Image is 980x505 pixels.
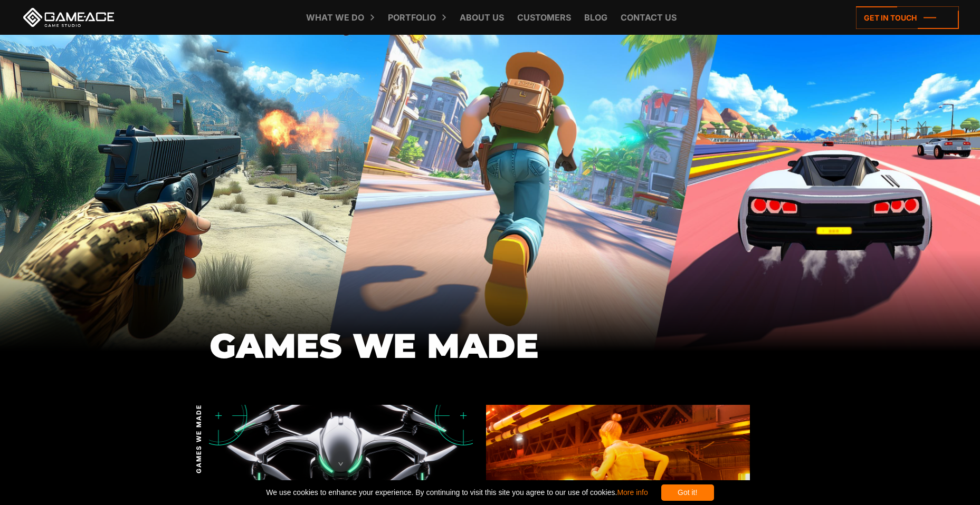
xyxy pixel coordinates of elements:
a: More info [617,488,648,497]
div: Got it! [661,484,714,501]
span: We use cookies to enhance your experience. By continuing to visit this site you agree to our use ... [266,484,648,501]
h1: GAMES WE MADE [210,327,772,365]
span: GAMES WE MADE [194,404,204,473]
a: Get in touch [856,6,959,29]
